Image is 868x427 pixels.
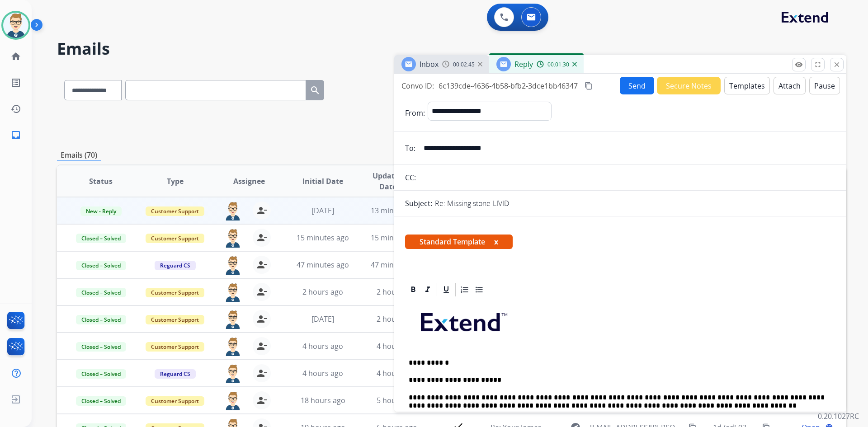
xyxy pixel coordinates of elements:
p: Re: Missing stone-LIVID [435,198,509,209]
span: Customer Support [146,206,204,216]
span: Closed – Solved [76,342,126,352]
mat-icon: person_remove [256,341,267,352]
mat-icon: close [833,61,841,69]
button: Attach [774,77,806,94]
span: 4 hours ago [302,341,343,351]
mat-icon: person_remove [256,286,267,297]
span: Closed – Solved [76,369,126,379]
span: 15 minutes ago [297,233,349,243]
img: agent-avatar [224,391,242,410]
mat-icon: history [10,103,21,114]
mat-icon: person_remove [256,232,267,243]
mat-icon: person_remove [256,395,267,406]
img: agent-avatar [224,337,242,356]
span: 00:01:30 [547,61,569,68]
mat-icon: person_remove [256,205,267,216]
button: Secure Notes [657,77,721,94]
img: avatar [3,13,28,38]
span: Customer Support [146,342,204,352]
button: Templates [724,77,770,94]
p: 0.20.1027RC [818,411,859,422]
span: Inbox [420,59,439,69]
span: Customer Support [146,288,204,297]
img: agent-avatar [224,256,242,275]
img: agent-avatar [224,310,242,329]
span: Closed – Solved [76,261,126,270]
mat-icon: person_remove [256,314,267,324]
span: 2 hours ago [377,314,417,324]
div: Italic [421,283,434,296]
span: 2 hours ago [302,287,343,297]
p: CC: [405,172,416,183]
button: Send [620,77,654,94]
span: Customer Support [146,234,204,243]
span: Customer Support [146,315,204,324]
span: 5 hours ago [377,395,417,405]
img: agent-avatar [224,229,242,248]
span: 2 hours ago [377,287,417,297]
p: To: [405,143,415,154]
div: Bold [406,283,420,296]
div: Ordered List [458,283,472,296]
span: Closed – Solved [76,315,126,324]
span: 47 minutes ago [297,260,349,270]
span: Reguard CS [155,261,196,270]
span: Updated Date [368,170,409,192]
span: 4 hours ago [302,368,343,378]
div: Underline [439,283,453,296]
div: Bullet List [472,283,486,296]
span: Customer Support [146,396,204,406]
span: 47 minutes ago [371,260,423,270]
span: Status [89,176,113,187]
span: 15 minutes ago [371,233,423,243]
mat-icon: inbox [10,130,21,141]
span: Reply [514,59,533,69]
mat-icon: list_alt [10,77,21,88]
span: Closed – Solved [76,288,126,297]
span: Reguard CS [155,369,196,379]
p: Convo ID: [401,80,434,91]
p: Emails (70) [57,150,101,161]
span: [DATE] [311,206,334,216]
img: agent-avatar [224,283,242,302]
mat-icon: content_copy [585,82,593,90]
mat-icon: search [310,85,321,96]
span: Closed – Solved [76,234,126,243]
span: Initial Date [302,176,343,187]
p: From: [405,108,425,118]
button: Pause [809,77,840,94]
h2: Emails [57,40,846,58]
span: 13 minutes ago [371,206,423,216]
mat-icon: person_remove [256,368,267,379]
span: Standard Template [405,235,513,249]
mat-icon: remove_red_eye [795,61,803,69]
span: 6c139cde-4636-4b58-bfb2-3dce1bb46347 [439,81,578,91]
button: x [494,236,498,247]
mat-icon: home [10,51,21,62]
span: 18 hours ago [301,395,345,405]
span: 4 hours ago [377,368,417,378]
img: agent-avatar [224,202,242,221]
mat-icon: person_remove [256,259,267,270]
span: 00:02:45 [453,61,475,68]
span: 4 hours ago [377,341,417,351]
span: Type [167,176,184,187]
span: Assignee [233,176,265,187]
mat-icon: fullscreen [814,61,822,69]
img: agent-avatar [224,364,242,383]
p: Subject: [405,198,432,209]
span: New - Reply [80,206,122,216]
span: [DATE] [311,314,334,324]
span: Closed – Solved [76,396,126,406]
